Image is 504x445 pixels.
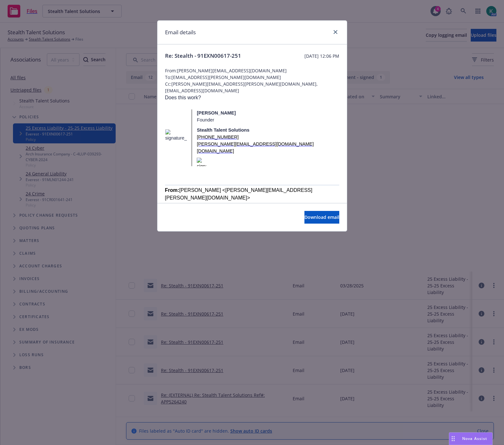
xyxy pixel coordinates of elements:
[165,203,178,208] b: Date:
[165,74,339,81] span: To: [EMAIL_ADDRESS][PERSON_NAME][DOMAIN_NAME]
[165,95,201,100] span: Does this work?
[197,110,236,115] span: [PERSON_NAME]
[165,52,241,60] span: Re: Stealth - 91EXN00617-251
[304,214,339,220] span: Download email
[197,134,239,140] a: [PHONE_NUMBER]
[304,53,339,59] span: [DATE] 12:06 PM
[197,148,234,154] a: [DOMAIN_NAME]
[165,129,187,147] img: signature_1309083828
[197,141,314,147] a: [PERSON_NAME][EMAIL_ADDRESS][DOMAIN_NAME]
[197,158,206,166] img: signature_3015089875
[197,128,249,133] span: Stealth Talent Solutions
[449,433,457,445] div: Drag to move
[165,81,339,94] span: Cc: [PERSON_NAME][EMAIL_ADDRESS][PERSON_NAME][DOMAIN_NAME],[EMAIL_ADDRESS][DOMAIN_NAME]
[197,117,214,122] span: Founder
[449,432,493,445] button: Nova Assist
[332,28,339,36] a: close
[304,211,339,224] button: Download email
[165,67,339,74] span: From: [PERSON_NAME][EMAIL_ADDRESS][DOMAIN_NAME]
[165,187,179,193] span: From:
[165,28,196,36] h1: Email details
[462,436,487,441] span: Nova Assist
[165,187,312,208] span: [PERSON_NAME] <[PERSON_NAME][EMAIL_ADDRESS][PERSON_NAME][DOMAIN_NAME]> [DATE] 11:32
